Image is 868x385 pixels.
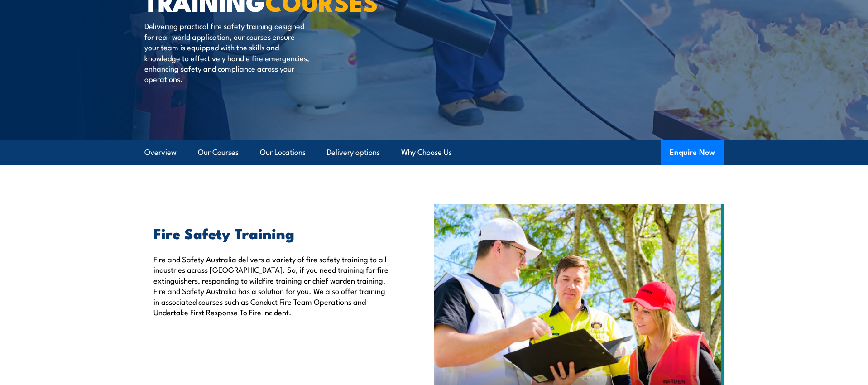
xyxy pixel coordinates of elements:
button: Enquire Now [661,140,724,165]
a: Our Courses [198,140,239,164]
h2: Fire Safety Training [153,226,393,239]
a: Delivery options [327,140,380,164]
p: Delivering practical fire safety training designed for real-world application, our courses ensure... [144,20,310,84]
a: Why Choose Us [401,140,452,164]
p: Fire and Safety Australia delivers a variety of fire safety training to all industries across [GE... [153,254,393,317]
a: Our Locations [260,140,306,164]
a: Overview [144,140,177,164]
